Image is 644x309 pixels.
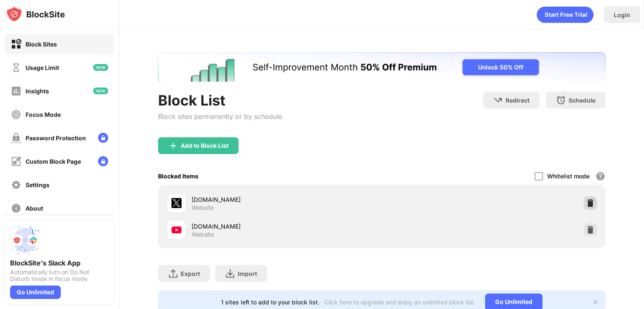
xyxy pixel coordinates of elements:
div: Schedule [569,97,595,104]
img: password-protection-off.svg [11,133,21,143]
div: Usage Limit [26,64,59,71]
div: Whitelist mode [547,173,589,180]
div: animation [537,6,594,23]
img: new-icon.svg [93,64,108,71]
img: customize-block-page-off.svg [11,156,21,167]
div: Automatically turn on Do Not Disturb mode in focus mode [10,269,109,282]
img: favicons [171,225,182,235]
img: settings-off.svg [11,180,21,190]
div: About [26,205,43,212]
div: Blocked Items [158,173,198,180]
div: Custom Block Page [26,158,81,165]
div: Login [614,11,630,18]
div: Export [181,270,200,277]
div: 1 sites left to add to your block list. [221,299,319,306]
img: insights-off.svg [11,86,21,96]
div: Click here to upgrade and enjoy an unlimited block list. [325,299,475,306]
div: Website [192,231,214,238]
img: logo-blocksite.svg [6,6,65,23]
div: BlockSite's Slack App [10,259,109,267]
img: about-off.svg [11,203,21,214]
img: block-on.svg [11,39,21,49]
img: lock-menu.svg [98,133,108,143]
img: x-button.svg [592,299,599,305]
div: Settings [26,181,49,188]
div: Add to Block List [181,142,229,149]
div: Focus Mode [26,111,61,118]
img: new-icon.svg [93,88,108,94]
div: Block Sites [26,41,57,48]
div: [DOMAIN_NAME] [192,195,382,204]
div: Block List [158,92,282,109]
iframe: Banner [158,52,605,82]
div: Go Unlimited [10,286,61,299]
div: [DOMAIN_NAME] [192,222,382,231]
div: Block sites permanently or by schedule [158,112,282,121]
div: Redirect [506,97,530,104]
div: Import [238,270,257,277]
img: lock-menu.svg [98,156,108,166]
img: push-slack.svg [10,225,40,255]
img: favicons [171,198,182,208]
img: time-usage-off.svg [11,62,21,73]
div: Website [192,204,214,211]
div: Password Protection [26,134,86,142]
img: focus-off.svg [11,109,21,120]
div: Insights [26,88,49,95]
